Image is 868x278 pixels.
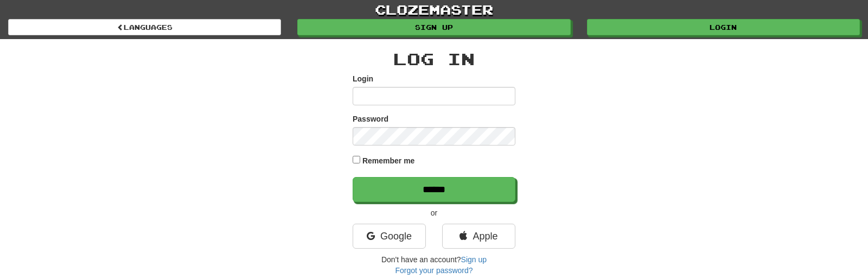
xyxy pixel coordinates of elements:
[8,19,281,35] a: Languages
[297,19,570,35] a: Sign up
[362,155,415,166] label: Remember me
[353,113,388,124] label: Password
[353,73,373,84] label: Login
[442,224,515,249] a: Apple
[461,255,487,264] a: Sign up
[353,207,515,218] p: or
[395,266,473,275] a: Forgot your password?
[353,50,515,68] h2: Log In
[353,224,426,249] a: Google
[587,19,860,35] a: Login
